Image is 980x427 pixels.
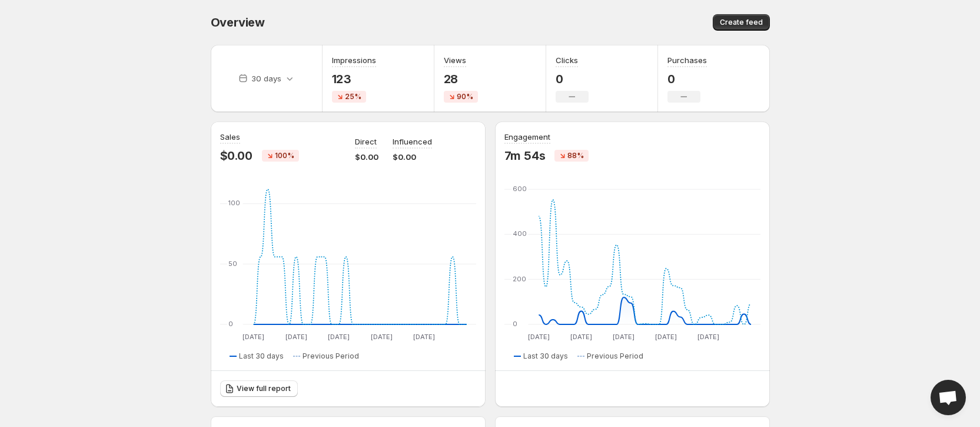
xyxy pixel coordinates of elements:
[613,333,634,341] text: [DATE]
[556,72,589,86] p: 0
[931,380,966,415] div: Open chat
[355,151,378,163] p: $0.00
[504,149,546,163] p: 7m 54s
[275,151,294,160] span: 100%
[667,72,707,86] p: 0
[655,333,677,341] text: [DATE]
[355,136,377,147] p: Direct
[587,352,643,361] span: Previous Period
[713,14,770,31] button: Create feed
[237,384,291,393] span: View full report
[242,333,264,341] text: [DATE]
[328,333,350,341] text: [DATE]
[523,352,568,361] span: Last 30 days
[220,149,253,163] p: $0.00
[444,72,478,86] p: 28
[220,131,240,143] h3: Sales
[370,333,392,341] text: [DATE]
[527,333,549,341] text: [DATE]
[720,18,763,27] span: Create feed
[332,72,376,86] p: 123
[444,54,466,66] h3: Views
[228,260,237,268] text: 50
[211,15,265,29] span: Overview
[251,73,281,84] p: 30 days
[513,275,526,283] text: 200
[413,333,435,341] text: [DATE]
[513,185,527,193] text: 600
[345,92,361,101] span: 25%
[220,380,298,397] a: View full report
[228,320,233,328] text: 0
[513,320,517,328] text: 0
[567,151,584,160] span: 88%
[697,333,719,341] text: [DATE]
[303,352,359,361] span: Previous Period
[239,352,284,361] span: Last 30 days
[513,229,527,238] text: 400
[457,92,473,101] span: 90%
[228,199,240,207] text: 100
[393,136,432,147] p: Influenced
[504,131,550,143] h3: Engagement
[570,333,592,341] text: [DATE]
[667,54,707,66] h3: Purchases
[393,151,432,163] p: $0.00
[556,54,578,66] h3: Clicks
[285,333,307,341] text: [DATE]
[332,54,376,66] h3: Impressions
